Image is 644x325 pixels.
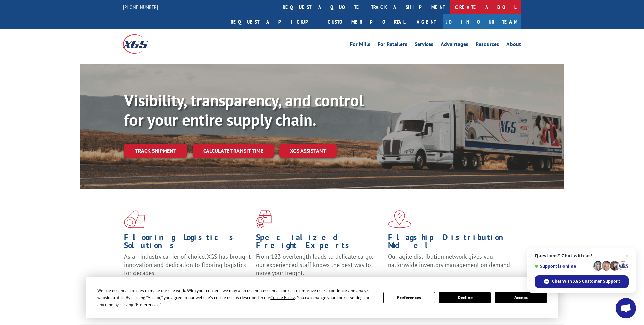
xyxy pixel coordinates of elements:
img: xgs-icon-flagship-distribution-model-red [388,210,411,228]
a: Customer Portal [323,14,410,29]
a: Track shipment [124,144,187,158]
button: Preferences [383,292,435,303]
a: Agent [410,14,443,29]
a: Advantages [441,42,468,49]
a: [PHONE_NUMBER] [123,4,158,10]
span: Preferences [136,302,159,308]
a: Join Our Team [443,14,521,29]
span: As an industry carrier of choice, XGS has brought innovation and dedication to flooring logistics... [124,253,251,277]
h1: Flagship Distribution Model [388,233,515,253]
span: Cookie Policy [270,295,295,300]
div: Open chat [616,298,636,318]
a: Learn More > [388,275,472,283]
div: Cookie Consent Prompt [86,277,558,318]
a: Request a pickup [226,14,323,29]
div: Chat with XGS Customer Support [535,275,629,288]
span: Close chat [623,252,631,260]
span: Questions? Chat with us! [535,253,629,258]
button: Decline [439,292,491,303]
span: Support is online [535,263,591,269]
div: We use essential cookies to make our site work. With your consent, we may also use non-essential ... [97,287,375,308]
img: xgs-icon-total-supply-chain-intelligence-red [124,210,145,228]
span: Chat with XGS Customer Support [552,278,620,284]
a: For Mills [350,42,370,49]
h1: Specialized Freight Experts [256,233,383,253]
a: Services [415,42,433,49]
button: Accept [495,292,546,303]
h1: Flooring Logistics Solutions [124,233,251,253]
a: XGS ASSISTANT [279,144,337,158]
b: Visibility, transparency, and control for your entire supply chain. [124,90,364,130]
a: Calculate transit time [193,144,274,158]
a: Resources [476,42,499,49]
p: From 123 overlength loads to delicate cargo, our experienced staff knows the best way to move you... [256,253,383,283]
img: xgs-icon-focused-on-flooring-red [256,210,272,228]
a: About [506,42,521,49]
span: Our agile distribution network gives you nationwide inventory management on demand. [388,253,512,269]
a: For Retailers [378,42,407,49]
